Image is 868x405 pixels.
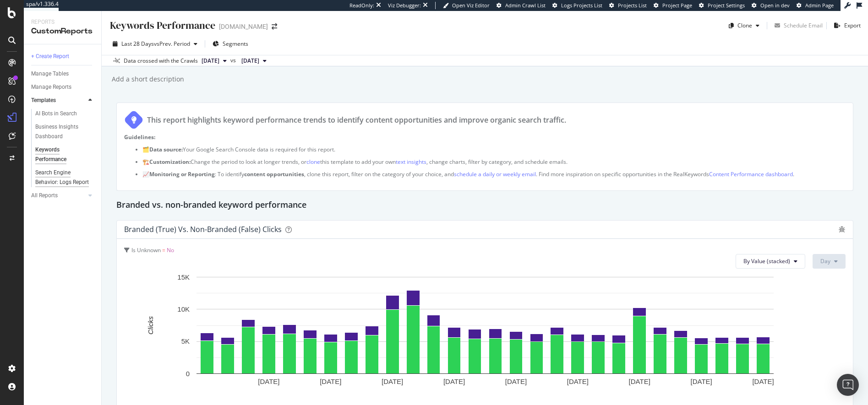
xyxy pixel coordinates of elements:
[797,2,834,9] a: Admin Page
[31,82,95,92] a: Manage Reports
[35,168,95,187] a: Search Engine Behavior: Logs Report
[752,2,790,9] a: Open in dev
[272,23,277,30] div: arrow-right-arrow-left
[561,2,602,9] span: Logs Projects List
[202,57,219,65] span: 2025 Aug. 10th
[31,191,58,200] div: All Reports
[109,37,201,51] button: Last 28 DaysvsPrev. Period
[771,18,823,33] button: Schedule Email
[31,26,94,37] div: CustomReports
[805,2,834,9] span: Admin Page
[35,109,77,119] div: AI Bots in Search
[35,168,89,187] div: Search Engine Behavior: Logs Report
[149,146,183,153] strong: Data source:
[167,246,174,254] span: No
[31,52,69,61] div: + Create Report
[454,170,536,178] a: schedule a daily or weekly email
[662,2,692,9] span: Project Page
[813,254,846,269] button: Day
[830,18,861,33] button: Export
[31,82,71,92] div: Manage Reports
[699,2,745,9] a: Project Settings
[35,109,95,119] a: AI Bots in Search
[35,145,95,164] a: Keywords Performance
[177,273,190,281] text: 15K
[691,377,712,385] text: [DATE]
[149,170,215,178] strong: Monitoring or Reporting
[837,374,859,396] div: Open Intercom Messenger
[35,145,87,164] div: Keywords Performance
[382,377,403,385] text: [DATE]
[241,57,259,65] span: 2025 Jul. 13th
[121,40,154,48] span: Last 28 Days
[31,96,56,105] div: Templates
[124,133,155,141] strong: Guidelines:
[567,377,589,385] text: [DATE]
[752,377,774,385] text: [DATE]
[31,69,95,79] a: Manage Tables
[177,305,190,313] text: 10K
[844,22,861,29] div: Export
[238,55,270,66] button: [DATE]
[209,37,252,51] button: Segments
[31,52,95,61] a: + Create Report
[820,257,830,265] span: Day
[736,254,805,269] button: By Value (stacked)
[35,122,88,141] div: Business Insights Dashboard
[784,22,823,29] div: Schedule Email
[618,2,647,9] span: Projects List
[552,2,602,9] a: Logs Projects List
[609,2,647,9] a: Projects List
[760,2,790,9] span: Open in dev
[31,18,94,26] div: Reports
[116,198,306,213] h2: Branded vs. non-branded keyword performance
[230,56,238,65] span: vs
[743,257,790,265] span: By Value (stacked)
[396,158,426,166] a: text insights
[388,2,421,9] div: Viz Debugger:
[219,22,268,31] div: [DOMAIN_NAME]
[505,377,527,385] text: [DATE]
[443,2,490,9] a: Open Viz Editor
[629,377,650,385] text: [DATE]
[124,272,846,394] svg: A chart.
[725,18,763,33] button: Clone
[181,337,190,345] text: 5K
[505,2,546,9] span: Admin Crawl List
[31,191,86,200] a: All Reports
[443,377,465,385] text: [DATE]
[116,103,853,191] div: This report highlights keyword performance trends to identify content opportunities and improve o...
[737,22,752,29] div: Clone
[708,2,745,9] span: Project Settings
[349,2,374,9] div: ReadOnly:
[142,146,846,153] p: 🗂️ Your Google Search Console data is required for this report.
[258,377,279,385] text: [DATE]
[244,170,304,178] strong: content opportunities
[124,225,282,234] div: Branded (true) vs. Non-Branded (false) Clicks
[124,57,198,65] div: Data crossed with the Crawls
[142,158,846,166] p: 🏗️ Change the period to look at longer trends, or this template to add your own , change charts, ...
[31,96,86,105] a: Templates
[198,55,230,66] button: [DATE]
[31,69,69,79] div: Manage Tables
[497,2,546,9] a: Admin Crawl List
[147,115,566,125] div: This report highlights keyword performance trends to identify content opportunities and improve o...
[35,122,95,141] a: Business Insights Dashboard
[162,246,165,254] span: =
[654,2,692,9] a: Project Page
[154,40,190,48] span: vs Prev. Period
[320,377,341,385] text: [DATE]
[109,18,215,32] div: Keywords Performance
[149,158,191,166] strong: Customization:
[186,369,190,377] text: 0
[452,2,490,9] span: Open Viz Editor
[142,170,846,178] p: 📈 : To identify , clone this report, filter on the category of your choice, and . Find more inspi...
[709,170,793,178] a: Content Performance dashboard
[111,75,184,84] div: Add a short description
[116,198,853,213] div: Branded vs. non-branded keyword performance
[838,226,846,232] div: bug
[131,246,161,254] span: Is Unknown
[223,40,248,48] span: Segments
[306,158,320,166] a: clone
